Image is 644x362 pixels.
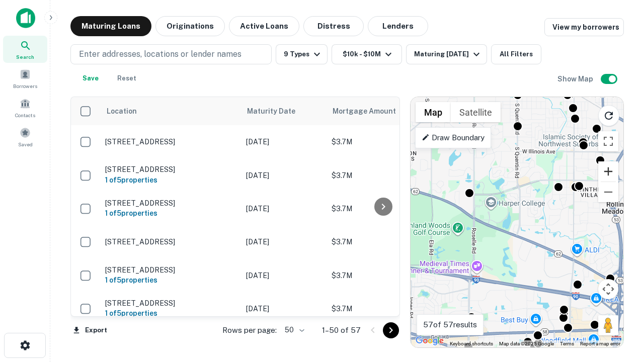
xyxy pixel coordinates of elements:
[15,111,35,119] span: Contacts
[594,282,644,330] iframe: Chat Widget
[281,323,306,337] div: 50
[16,8,35,28] img: capitalize-icon.png
[241,97,327,125] th: Maturity Date
[333,105,409,117] span: Mortgage Amount
[598,131,618,151] button: Toggle fullscreen view
[416,102,451,122] button: Show street map
[16,53,34,61] span: Search
[105,165,236,174] p: [STREET_ADDRESS]
[422,132,485,144] p: Draw Boundary
[414,48,482,60] div: Maturing [DATE]
[105,237,236,246] p: [STREET_ADDRESS]
[247,105,308,117] span: Maturity Date
[544,18,624,36] a: View my borrowers
[246,270,321,281] p: [DATE]
[332,44,402,64] button: $10k - $10M
[70,16,151,36] button: Maturing Loans
[105,137,236,146] p: [STREET_ADDRESS]
[332,203,432,214] p: $3.7M
[3,65,47,92] a: Borrowers
[105,299,236,308] p: [STREET_ADDRESS]
[598,105,619,126] button: Reload search area
[13,82,37,90] span: Borrowers
[423,319,477,331] p: 57 of 57 results
[79,48,242,60] p: Enter addresses, locations or lender names
[3,94,47,121] a: Contacts
[246,236,321,247] p: [DATE]
[3,123,47,150] a: Saved
[303,16,364,36] button: Distress
[74,68,107,88] button: Save your search to get updates of matches that match your search criteria.
[332,270,432,281] p: $3.7M
[332,136,432,147] p: $3.7M
[332,170,432,181] p: $3.7M
[413,334,446,347] img: Google
[246,303,321,314] p: [DATE]
[406,44,487,64] button: Maturing [DATE]
[229,16,299,36] button: Active Loans
[3,36,47,63] a: Search
[18,140,33,148] span: Saved
[560,341,574,346] a: Terms (opens in new tab)
[105,265,236,275] p: [STREET_ADDRESS]
[411,97,623,347] div: 0 0
[451,102,501,122] button: Show satellite imagery
[276,44,328,64] button: 9 Types
[368,16,428,36] button: Lenders
[491,44,541,64] button: All Filters
[111,68,143,88] button: Reset
[106,105,137,117] span: Location
[155,16,225,36] button: Originations
[105,199,236,208] p: [STREET_ADDRESS]
[598,279,618,299] button: Map camera controls
[598,182,618,202] button: Zoom out
[246,203,321,214] p: [DATE]
[327,97,437,125] th: Mortgage Amount
[246,170,321,181] p: [DATE]
[105,275,236,286] h6: 1 of 5 properties
[557,73,595,84] h6: Show Map
[222,324,277,336] p: Rows per page:
[246,136,321,147] p: [DATE]
[105,174,236,186] h6: 1 of 5 properties
[450,340,493,347] button: Keyboard shortcuts
[105,308,236,319] h6: 1 of 5 properties
[70,323,110,338] button: Export
[105,208,236,219] h6: 1 of 5 properties
[70,44,272,64] button: Enter addresses, locations or lender names
[499,341,554,346] span: Map data ©2025 Google
[598,161,618,182] button: Zoom in
[383,322,399,338] button: Go to next page
[332,236,432,247] p: $3.7M
[413,334,446,347] a: Open this area in Google Maps (opens a new window)
[322,324,361,336] p: 1–50 of 57
[580,341,620,346] a: Report a map error
[332,303,432,314] p: $3.7M
[100,97,241,125] th: Location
